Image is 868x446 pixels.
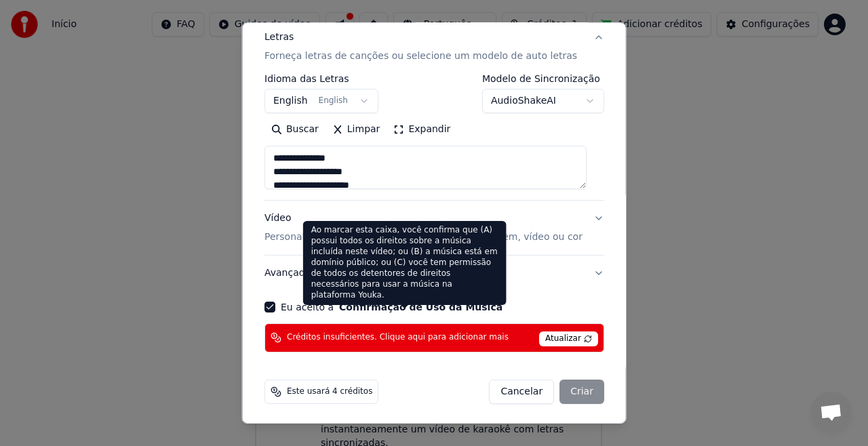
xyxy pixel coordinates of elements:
span: Este usará 4 créditos [287,386,372,397]
p: Personalize o vídeo de [PERSON_NAME]: use imagem, vídeo ou cor [264,230,583,244]
button: Limpar [325,119,387,140]
button: LetrasForneça letras de canções ou selecione um modelo de auto letras [264,20,604,74]
label: Modelo de Sincronização [481,74,604,83]
button: Buscar [264,119,325,140]
label: Idioma das Letras [264,74,378,83]
div: LetrasForneça letras de canções ou selecione um modelo de auto letras [264,74,604,200]
label: Eu aceito a [281,302,502,312]
span: Atualizar [539,331,598,346]
button: Expandir [387,119,457,140]
button: Eu aceito a [339,302,502,312]
p: Forneça letras de canções ou selecione um modelo de auto letras [264,49,577,63]
button: VídeoPersonalize o vídeo de [PERSON_NAME]: use imagem, vídeo ou cor [264,201,604,255]
button: Cancelar [489,380,554,404]
div: Vídeo [264,211,583,244]
span: Créditos insuficientes. Clique aqui para adicionar mais [287,332,509,343]
div: Letras [264,31,294,44]
div: Ao marcar esta caixa, você confirma que (A) possui todos os direitos sobre a música incluída nest... [303,221,507,305]
button: Avançado [264,256,604,291]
